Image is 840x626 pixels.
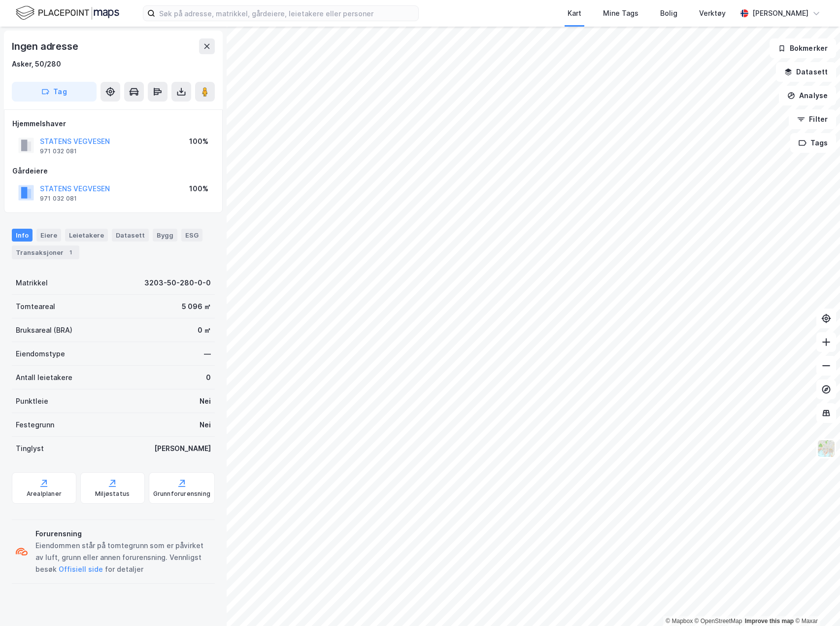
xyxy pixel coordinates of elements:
div: ESG [181,229,202,242]
div: Bolig [660,7,677,19]
button: Tags [790,133,836,153]
div: 5 096 ㎡ [182,301,211,313]
div: Asker, 50/280 [12,58,61,70]
div: Hjemmelshaver [12,118,214,130]
a: Mapbox [666,618,693,625]
div: Nei [200,395,211,407]
div: [PERSON_NAME] [752,7,808,19]
div: Bruksareal (BRA) [16,324,72,336]
div: Datasett [112,229,149,242]
div: Bygg [153,229,177,242]
div: 0 ㎡ [198,324,211,336]
div: Tinglyst [16,443,44,454]
div: Ingen adresse [12,38,80,54]
div: Mine Tags [603,7,638,19]
div: Eiere [36,229,61,242]
div: 1 [66,247,75,257]
button: Bokmerker [770,38,836,58]
div: Arealplaner [27,490,62,498]
button: Datasett [776,62,836,82]
button: Tag [12,82,97,102]
img: logo.f888ab2527a4732fd821a326f86c7f29.svg [16,4,119,22]
div: 3203-50-280-0-0 [144,277,211,289]
div: Verktøy [699,7,726,19]
input: Søk på adresse, matrikkel, gårdeiere, leietakere eller personer [155,6,418,21]
a: OpenStreetMap [695,618,742,625]
div: Punktleie [16,395,48,407]
div: 100% [189,183,208,195]
div: Miljøstatus [95,490,130,498]
div: Kontrollprogram for chat [791,579,840,626]
iframe: Chat Widget [791,579,840,626]
div: Nei [200,419,211,431]
div: Kart [568,7,581,19]
div: 971 032 081 [40,195,77,203]
div: — [204,348,211,360]
div: Gårdeiere [12,165,214,177]
div: Matrikkel [16,277,48,289]
div: Eiendomstype [16,348,65,360]
div: Festegrunn [16,419,54,431]
div: Leietakere [65,229,108,242]
div: [PERSON_NAME] [154,443,211,454]
div: Tomteareal [16,301,55,313]
a: Improve this map [745,618,794,625]
div: Grunnforurensning [153,490,210,498]
div: Eiendommen står på tomtegrunn som er påvirket av luft, grunn eller annen forurensning. Vennligst ... [35,540,211,575]
div: Antall leietakere [16,372,72,383]
div: Info [12,229,33,242]
div: 0 [206,372,211,383]
div: 971 032 081 [40,147,77,155]
button: Filter [789,109,836,129]
button: Analyse [779,86,836,105]
div: Transaksjoner [12,245,79,259]
div: Forurensning [35,528,211,540]
div: 100% [189,136,208,147]
img: Z [817,439,836,458]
